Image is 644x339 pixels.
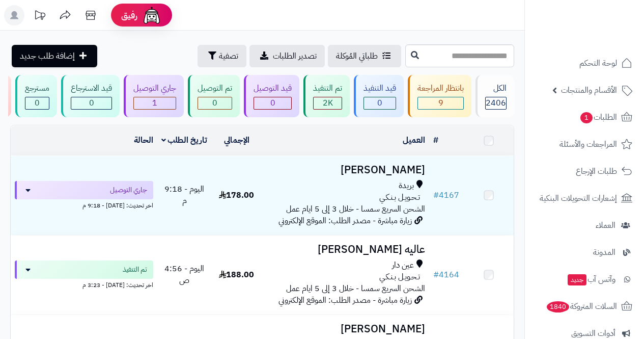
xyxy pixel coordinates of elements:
[433,269,459,281] a: #4164
[473,75,516,117] a: الكل2406
[249,45,325,67] a: تصدير الطلبات
[546,299,617,314] span: السلات المتروكة
[561,83,617,97] span: الأقسام والمنتجات
[417,83,464,94] div: بانتظار المراجعة
[352,75,406,117] a: قيد التنفيذ 0
[25,97,49,109] div: 0
[242,75,301,117] a: قيد التوصيل 0
[531,186,638,211] a: إشعارات التحويلات البنكية
[579,110,617,124] span: الطلبات
[379,192,420,203] span: تـحـويـل بـنـكـي
[313,83,342,94] div: تم التنفيذ
[15,279,153,290] div: اخر تحديث: [DATE] - 3:23 م
[152,97,157,109] span: 1
[531,159,638,184] a: طلبات الإرجاع
[89,97,94,109] span: 0
[254,97,291,109] div: 0
[593,245,615,259] span: المدونة
[576,164,617,178] span: طلبات الإرجاع
[363,83,396,94] div: قيد التنفيذ
[531,267,638,292] a: وآتس آبجديد
[433,189,439,201] span: #
[266,244,425,255] h3: عاليه [PERSON_NAME]
[27,5,52,28] a: تحديثات المنصة
[133,83,176,94] div: جاري التوصيل
[433,269,439,281] span: #
[314,97,342,109] div: 2016
[567,272,615,286] span: وآتس آب
[142,5,162,25] img: ai-face.png
[364,97,396,109] div: 0
[71,83,112,94] div: قيد الاسترجاع
[219,189,254,201] span: 178.00
[559,137,617,151] span: المراجعات والأسئلة
[164,263,204,286] span: اليوم - 4:56 ص
[301,75,352,117] a: تم التنفيذ 2K
[336,50,378,62] span: طلباتي المُوكلة
[121,9,137,21] span: رفيق
[433,134,438,146] a: #
[531,132,638,157] a: المراجعات والأسئلة
[323,97,333,109] span: 2K
[110,185,147,195] span: جاري التوصيل
[186,75,242,117] a: تم التوصيل 0
[198,97,232,109] div: 0
[278,215,412,227] span: زيارة مباشرة - مصدر الطلب: الموقع الإلكتروني
[286,282,425,295] span: الشحن السريع سمسا - خلال 3 إلى 5 ايام عمل
[568,274,586,285] span: جديد
[328,45,401,67] a: طلباتي المُوكلة
[596,218,615,232] span: العملاء
[266,164,425,176] h3: [PERSON_NAME]
[531,240,638,265] a: المدونة
[198,83,232,94] div: تم التوصيل
[575,28,634,49] img: logo-2.png
[433,189,459,201] a: #4167
[224,134,249,146] a: الإجمالي
[377,97,382,109] span: 0
[212,97,217,109] span: 0
[25,83,49,94] div: مسترجع
[531,213,638,238] a: العملاء
[579,56,617,70] span: لوحة التحكم
[164,183,204,207] span: اليوم - 9:18 م
[540,191,617,205] span: إشعارات التحويلات البنكية
[71,97,111,109] div: 0
[547,301,569,312] span: 1840
[531,294,638,319] a: السلات المتروكة1840
[13,75,59,117] a: مسترجع 0
[266,323,425,335] h3: [PERSON_NAME]
[486,97,506,109] span: 2406
[123,265,147,275] span: تم التنفيذ
[406,75,473,117] a: بانتظار المراجعة 9
[134,97,176,109] div: 1
[379,271,420,283] span: تـحـويـل بـنـكـي
[278,294,412,306] span: زيارة مباشرة - مصدر الطلب: الموقع الإلكتروني
[20,50,75,62] span: إضافة طلب جديد
[122,75,186,117] a: جاري التوصيل 1
[531,51,638,75] a: لوحة التحكم
[198,45,246,67] button: تصفية
[270,97,275,109] span: 0
[134,134,153,146] a: الحالة
[161,134,208,146] a: تاريخ الطلب
[286,203,425,215] span: الشحن السريع سمسا - خلال 3 إلى 5 ايام عمل
[15,199,153,210] div: اخر تحديث: [DATE] - 9:18 م
[273,50,317,62] span: تصدير الطلبات
[403,134,425,146] a: العميل
[219,269,254,281] span: 188.00
[219,50,238,62] span: تصفية
[12,45,97,67] a: إضافة طلب جديد
[531,105,638,129] a: الطلبات1
[392,259,414,271] span: عين دار
[399,180,414,192] span: بريدة
[580,112,593,123] span: 1
[438,97,443,109] span: 9
[254,83,292,94] div: قيد التوصيل
[418,97,463,109] div: 9
[59,75,122,117] a: قيد الاسترجاع 0
[485,83,507,94] div: الكل
[35,97,40,109] span: 0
